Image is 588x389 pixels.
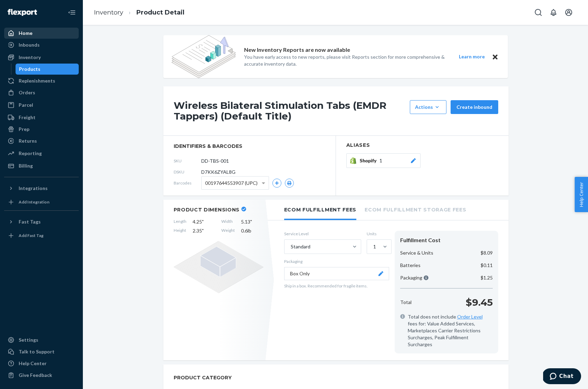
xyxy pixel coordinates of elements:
[19,66,40,73] div: Products
[4,39,79,50] a: Inbounds
[174,158,201,164] span: SKU
[221,227,235,234] span: Weight
[19,54,41,61] div: Inventory
[19,185,48,192] div: Integrations
[174,143,325,150] span: identifiers & barcodes
[174,180,201,186] span: Barcodes
[19,348,55,355] div: Talk to Support
[4,230,79,241] a: Add Fast Tag
[4,87,79,98] a: Orders
[367,231,389,237] label: Units
[19,150,42,157] div: Reporting
[291,243,310,250] div: Standard
[244,46,350,54] p: New Inventory Reports are now available
[88,2,190,23] ol: breadcrumbs
[451,100,498,114] button: Create inbound
[174,371,232,384] h2: PRODUCT CATEGORY
[4,99,79,111] a: Parcel
[193,218,215,225] span: 4.25
[19,102,33,108] div: Parcel
[19,114,36,121] div: Freight
[19,218,41,225] div: Fast Tags
[174,100,406,122] h1: Wireless Bilateral Stimulation Tabs (EMDR Tappers) (Default Title)
[284,267,389,280] button: Box Only
[19,162,33,169] div: Billing
[400,299,412,306] p: Total
[174,207,240,213] h2: Product Dimensions
[543,368,581,386] iframe: Opens a widget where you can chat to one of our agents
[365,200,466,219] li: Ecom Fulfillment Storage Fees
[4,28,79,39] a: Home
[4,52,79,63] a: Inventory
[466,295,493,309] p: $9.45
[202,228,204,234] span: "
[547,6,560,19] button: Open notifications
[408,313,493,348] span: Total does not include fees for: Value Added Services, Marketplaces Carrier Restrictions Surcharg...
[205,177,258,189] span: 00197644553907 (UPC)
[410,100,446,114] button: Actions
[284,200,357,220] li: Ecom Fulfillment Fees
[531,6,545,19] button: Open Search Box
[19,360,47,367] div: Help Center
[415,104,441,111] div: Actions
[400,236,493,244] div: Fulfillment Cost
[400,262,421,269] p: Batteries
[241,218,263,225] span: 5.13
[193,227,215,234] span: 2.35
[4,148,79,159] a: Reporting
[481,249,493,256] p: $8.09
[136,9,184,16] a: Product Detail
[360,157,379,164] span: Shopify
[562,6,576,19] button: Open account menu
[4,370,79,381] button: Give Feedback
[19,89,35,96] div: Orders
[491,53,500,61] button: Close
[174,169,201,175] span: DSKU
[457,314,483,320] a: Order Level
[19,137,37,144] div: Returns
[19,199,49,205] div: Add Integration
[172,35,236,78] img: new-reports-banner-icon.82668bd98b6a51aee86340f2a7b77ae3.png
[575,177,588,212] button: Help Center
[379,157,382,164] span: 1
[16,64,79,75] a: Products
[455,53,489,61] button: Learn more
[19,30,32,37] div: Home
[174,218,186,225] span: Length
[4,358,79,369] a: Help Center
[4,216,79,227] button: Fast Tags
[4,124,79,135] a: Prep
[19,77,55,84] div: Replenishments
[284,283,389,289] p: Ship in a box. Recommended for fragile items.
[19,41,40,48] div: Inbounds
[244,54,446,67] p: You have early access to new reports, please visit Reports section for more comprehensive & accur...
[284,258,389,264] p: Packaging
[8,9,37,16] img: Flexport logo
[19,336,38,343] div: Settings
[19,126,29,133] div: Prep
[400,249,433,256] p: Service & Units
[346,143,498,148] h2: Aliases
[4,135,79,146] a: Returns
[481,262,493,269] p: $0.11
[221,218,235,225] span: Width
[481,274,493,281] p: $1.25
[290,243,291,250] input: Standard
[174,227,186,234] span: Height
[65,6,79,19] button: Close Navigation
[241,227,263,234] span: 0.6 lb
[4,160,79,171] a: Billing
[4,346,79,357] button: Talk to Support
[94,9,123,16] a: Inventory
[284,231,361,237] label: Service Level
[4,75,79,86] a: Replenishments
[400,274,428,281] p: Packaging
[373,243,376,250] div: 1
[19,372,52,379] div: Give Feedback
[373,243,373,250] input: 1
[202,219,204,225] span: "
[4,183,79,194] button: Integrations
[4,334,79,345] a: Settings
